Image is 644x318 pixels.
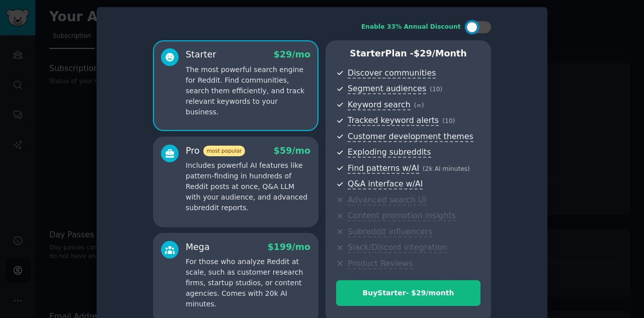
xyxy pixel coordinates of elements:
[186,65,310,117] p: The most powerful search engine for Reddit. Find communities, search them efficiently, and track ...
[268,242,310,252] span: $ 199 /mo
[348,211,456,221] span: Content promotion insights
[336,47,480,60] p: Starter Plan -
[336,280,480,306] button: BuyStarter- $29/month
[348,100,411,110] span: Keyword search
[348,115,439,126] span: Tracked keyword alerts
[348,163,419,174] span: Find patterns w/AI
[274,49,310,59] span: $ 29 /mo
[414,48,467,58] span: $ 29 /month
[274,146,310,156] span: $ 59 /mo
[348,227,432,237] span: Subreddit influencers
[348,68,436,79] span: Discover communities
[186,257,310,309] p: For those who analyze Reddit at scale, such as customer research firms, startup studios, or conte...
[414,102,424,109] span: ( ∞ )
[348,195,426,206] span: Advanced search UI
[348,259,413,269] span: Product Reviews
[348,84,426,94] span: Segment audiences
[348,179,423,189] span: Q&A interface w/AI
[186,145,245,157] div: Pro
[423,165,470,172] span: ( 2k AI minutes )
[442,117,455,124] span: ( 10 )
[203,146,246,156] span: most popular
[361,23,461,32] div: Enable 33% Annual Discount
[348,147,431,158] span: Exploding subreddits
[337,288,480,298] div: Buy Starter - $ 29 /month
[186,48,216,61] div: Starter
[348,242,447,253] span: Slack/Discord integration
[186,241,210,253] div: Mega
[348,132,473,142] span: Customer development themes
[186,160,310,213] p: Includes powerful AI features like pattern-finding in hundreds of Reddit posts at once, Q&A LLM w...
[430,86,442,93] span: ( 10 )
